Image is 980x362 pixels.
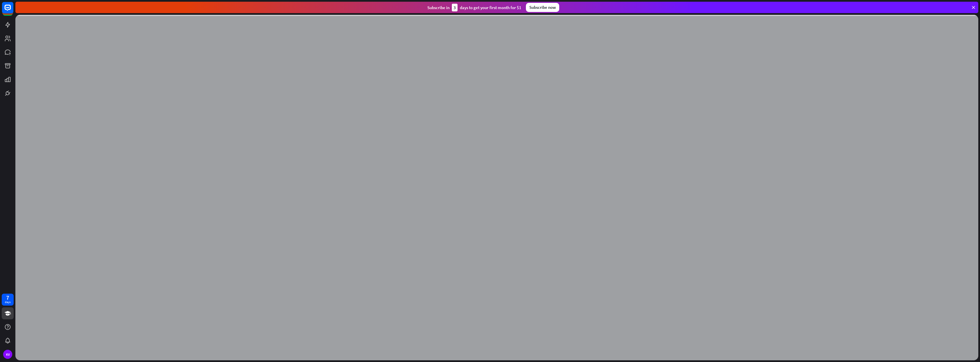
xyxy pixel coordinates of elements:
[526,3,559,12] div: Subscribe now
[452,4,458,11] div: 3
[2,294,14,306] a: 7 days
[3,350,12,359] div: KV
[427,4,521,11] div: Subscribe in days to get your first month for $1
[5,300,11,304] div: days
[6,295,9,300] div: 7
